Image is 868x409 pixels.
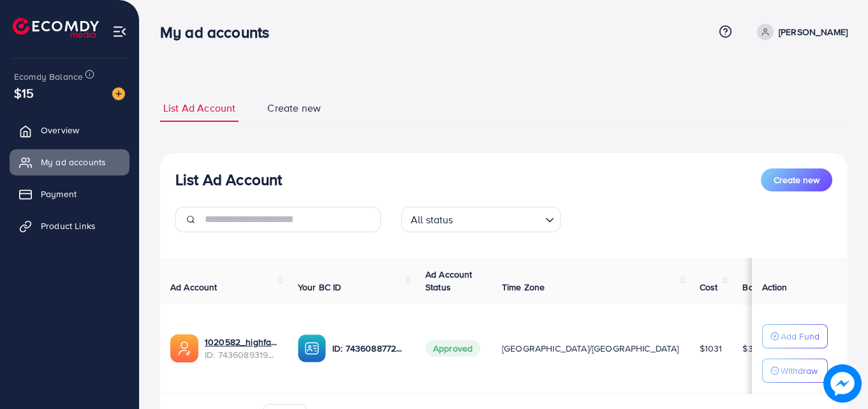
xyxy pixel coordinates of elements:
span: $3.75 [742,342,764,355]
span: Action [762,281,788,294]
h3: List Ad Account [175,170,282,189]
img: image [112,87,125,100]
span: Time Zone [502,281,545,294]
span: Create new [267,101,321,115]
span: Payment [41,188,77,200]
p: Add Fund [781,329,820,344]
input: Search for option [457,208,540,229]
p: Withdraw [781,363,818,378]
span: Approved [425,340,480,357]
button: Withdraw [762,359,828,383]
span: Cost [700,281,718,294]
img: ic-ads-acc.e4c84228.svg [170,334,198,362]
button: Create new [761,168,832,191]
span: All status [408,211,456,229]
span: [GEOGRAPHIC_DATA]/[GEOGRAPHIC_DATA] [502,342,679,355]
p: ID: 7436088772741382161 [332,341,405,356]
a: [PERSON_NAME] [752,24,848,40]
a: Payment [10,181,129,207]
span: Overview [41,124,79,137]
span: Ad Account [170,281,217,294]
span: $15 [14,84,34,102]
span: My ad accounts [41,156,106,168]
div: <span class='underline'>1020582_highfalconmart_1731349480617</span></br>7436089319082999809 [205,336,277,362]
button: Add Fund [762,324,828,348]
img: ic-ba-acc.ded83a64.svg [298,334,326,362]
a: My ad accounts [10,149,129,175]
span: $1031 [700,342,723,355]
img: menu [112,24,127,39]
a: 1020582_highfalconmart_1731349480617 [205,336,277,348]
div: Search for option [401,207,561,232]
span: List Ad Account [163,101,235,115]
img: image [827,368,858,399]
span: Balance [742,281,776,294]
span: Create new [774,174,820,186]
p: [PERSON_NAME] [779,24,848,40]
span: ID: 7436089319082999809 [205,348,277,361]
span: Ad Account Status [425,268,473,294]
span: Ecomdy Balance [14,70,83,83]
span: Your BC ID [298,281,342,294]
img: logo [13,18,99,38]
h3: My ad accounts [160,23,279,41]
a: Product Links [10,213,129,239]
a: Overview [10,117,129,143]
span: Product Links [41,219,96,232]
